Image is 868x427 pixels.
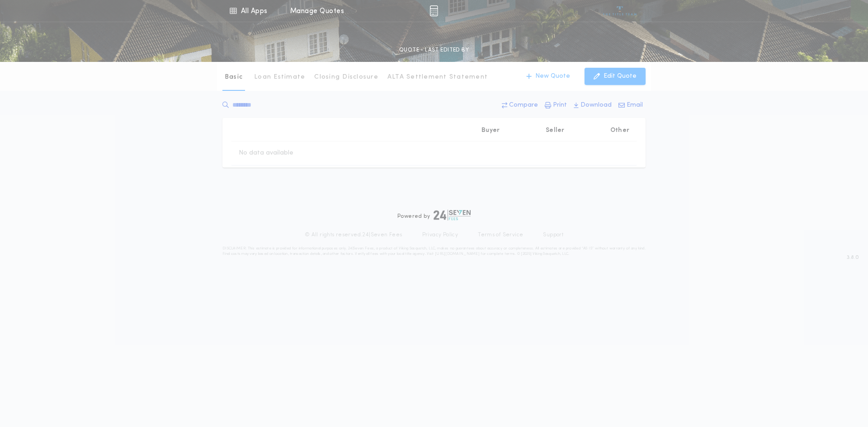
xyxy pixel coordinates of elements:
[225,73,243,82] p: Basic
[305,231,402,239] p: © All rights reserved. 24|Seven Fees
[546,126,565,135] p: Seller
[314,73,378,82] p: Closing Disclosure
[553,101,567,110] p: Print
[535,72,570,81] p: New Quote
[399,46,469,55] p: QUOTE - LAST EDITED BY
[610,126,629,135] p: Other
[435,252,480,256] a: [URL][DOMAIN_NAME]
[222,246,646,257] p: DISCLAIMER: This estimate is provided for informational purposes only. 24|Seven Fees, a product o...
[580,101,612,110] p: Download
[542,97,570,113] button: Print
[231,141,301,165] td: No data available
[478,231,523,239] a: Terms of Service
[585,68,646,85] button: Edit Quote
[616,97,646,113] button: Email
[422,231,458,239] a: Privacy Policy
[604,72,637,81] p: Edit Quote
[499,97,541,113] button: Compare
[517,68,579,85] button: New Quote
[254,73,305,82] p: Loan Estimate
[627,101,643,110] p: Email
[434,210,471,221] img: logo
[397,210,471,221] div: Powered by
[429,5,438,16] img: img
[543,231,563,239] a: Support
[509,101,538,110] p: Compare
[481,126,500,135] p: Buyer
[571,97,614,113] button: Download
[847,253,859,262] span: 3.8.0
[387,73,488,82] p: ALTA Settlement Statement
[603,6,637,15] img: vs-icon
